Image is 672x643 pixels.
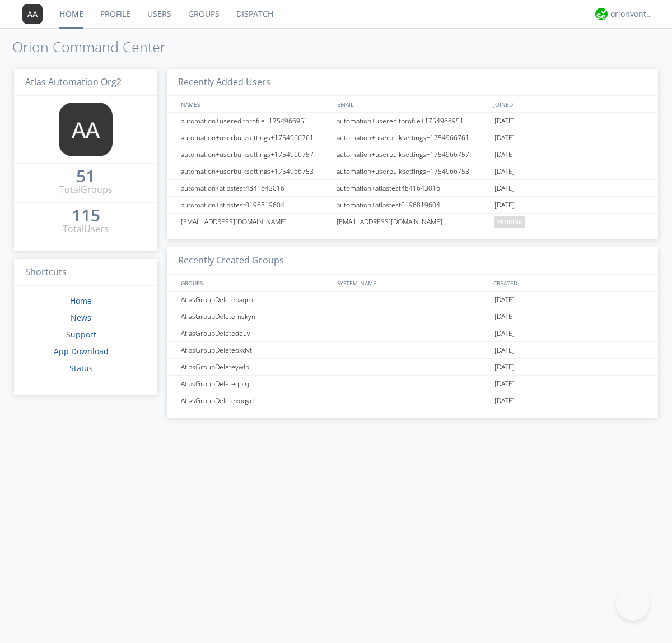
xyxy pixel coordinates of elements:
span: [DATE] [494,146,515,163]
a: automation+usereditprofile+1754966951automation+usereditprofile+1754966951[DATE] [167,113,658,129]
div: automation+userbulksettings+1754966761 [178,129,333,146]
div: AtlasGroupDeletepaqro [178,292,333,308]
a: AtlasGroupDeleteoxdvt[DATE] [167,342,658,359]
a: automation+userbulksettings+1754966757automation+userbulksettings+1754966757[DATE] [167,146,658,163]
div: JOINED [491,96,647,112]
span: [DATE] [494,392,515,409]
div: automation+atlastest0196819604 [178,197,333,213]
span: [DATE] [494,292,515,308]
a: AtlasGroupDeletedeuvj[DATE] [167,325,658,342]
a: Status [69,363,93,373]
img: 373638.png [22,4,43,24]
div: automation+userbulksettings+1754966757 [334,146,492,163]
h3: Recently Added Users [167,69,658,96]
iframe: Toggle Customer Support [616,587,650,621]
div: [EMAIL_ADDRESS][DOMAIN_NAME] [178,214,333,230]
div: AtlasGroupDeletedeuvj [178,325,333,341]
a: AtlasGroupDeletexoqyd[DATE] [167,392,658,409]
div: automation+atlastest4841643016 [178,180,333,196]
div: AtlasGroupDeletemskyn [178,308,333,325]
div: AtlasGroupDeletexoqyd [178,392,333,409]
span: [DATE] [494,113,515,129]
div: Total Users [63,223,109,235]
span: [DATE] [494,197,515,214]
div: 51 [76,170,95,182]
a: automation+atlastest4841643016automation+atlastest4841643016[DATE] [167,180,658,197]
h3: Recently Created Groups [167,247,658,275]
span: [DATE] [494,163,515,180]
a: App Download [54,346,109,357]
div: EMAIL [334,96,491,112]
div: SYSTEM_NAME [334,275,491,291]
span: [DATE] [494,129,515,146]
div: CREATED [491,275,647,291]
span: [DATE] [494,376,515,392]
div: NAMES [178,96,332,112]
a: AtlasGroupDeleteywlpi[DATE] [167,359,658,376]
div: automation+userbulksettings+1754966757 [178,146,333,163]
img: 373638.png [59,103,113,156]
a: News [71,312,91,323]
a: 51 [76,170,95,183]
span: pending [494,216,525,228]
div: automation+atlastest0196819604 [334,197,492,213]
span: [DATE] [494,308,515,325]
h3: Shortcuts [14,259,157,286]
div: orionvontas+atlas+automation+org2 [610,8,652,20]
a: AtlasGroupDeletepaqro[DATE] [167,292,658,308]
div: automation+usereditprofile+1754966951 [178,113,333,129]
a: automation+atlastest0196819604automation+atlastest0196819604[DATE] [167,197,658,214]
a: Support [66,329,96,340]
div: GROUPS [178,275,332,291]
div: [EMAIL_ADDRESS][DOMAIN_NAME] [334,214,492,230]
div: automation+userbulksettings+1754966761 [334,129,492,146]
a: [EMAIL_ADDRESS][DOMAIN_NAME][EMAIL_ADDRESS][DOMAIN_NAME]pending [167,214,658,230]
a: Home [70,295,92,306]
a: 115 [72,210,100,223]
span: [DATE] [494,325,515,342]
a: AtlasGroupDeletemskyn[DATE] [167,308,658,325]
a: automation+userbulksettings+1754966753automation+userbulksettings+1754966753[DATE] [167,163,658,180]
span: [DATE] [494,359,515,376]
div: AtlasGroupDeleteqpirj [178,376,333,392]
div: automation+usereditprofile+1754966951 [334,113,492,129]
div: automation+atlastest4841643016 [334,180,492,196]
span: Atlas Automation Org2 [25,76,122,88]
div: AtlasGroupDeleteywlpi [178,359,333,375]
a: AtlasGroupDeleteqpirj[DATE] [167,376,658,392]
div: 115 [72,210,100,221]
a: automation+userbulksettings+1754966761automation+userbulksettings+1754966761[DATE] [167,129,658,146]
div: automation+userbulksettings+1754966753 [178,163,333,179]
div: Total Groups [59,183,113,196]
div: AtlasGroupDeleteoxdvt [178,342,333,358]
img: 29d36aed6fa347d5a1537e7736e6aa13 [595,8,608,20]
span: [DATE] [494,180,515,197]
div: automation+userbulksettings+1754966753 [334,163,492,179]
span: [DATE] [494,342,515,359]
